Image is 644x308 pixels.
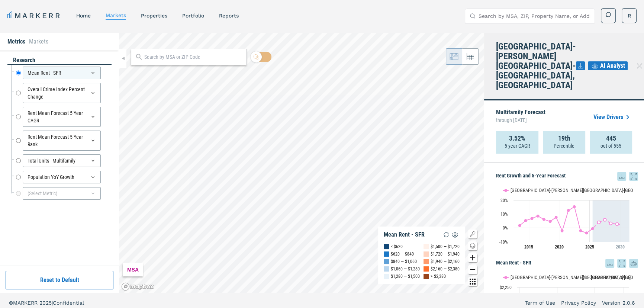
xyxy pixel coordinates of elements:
div: research [7,56,112,65]
div: $1,280 — $1,500 [391,273,420,280]
div: Population YoY Growth [23,171,101,183]
input: Search by MSA or ZIP Code [144,53,243,61]
canvas: Map [119,33,484,293]
button: Zoom in map button [468,253,477,262]
div: $1,940 — $2,160 [431,258,460,265]
a: Portfolio [182,13,204,19]
strong: 445 [606,135,616,142]
span: R [628,12,631,19]
div: $840 — $1,060 [391,258,417,265]
button: AI Analyst [588,61,628,70]
path: Saturday, 28 Jun, 20:00, -0.5. Atlanta-Sandy Springs-Roswell, GA. [591,227,594,230]
a: markets [106,12,126,18]
button: R [622,8,637,23]
a: reports [219,13,239,19]
button: Other options map button [468,277,477,286]
h4: [GEOGRAPHIC_DATA]-[PERSON_NAME][GEOGRAPHIC_DATA]-[GEOGRAPHIC_DATA], [GEOGRAPHIC_DATA] [496,42,576,90]
li: Markets [29,37,48,46]
path: Monday, 28 Jun, 20:00, 12.55. Atlanta-Sandy Springs-Roswell, GA. [567,209,570,212]
path: Sunday, 28 Jun, 20:00, 4.01. Atlanta-Sandy Springs-Roswell, GA. [598,221,600,224]
div: Rent Mean Forecast 5 Year CAGR [23,107,101,127]
div: Rent Mean Forecast 5 Year Rank [23,131,101,151]
div: > $2,380 [431,273,446,280]
input: Search by MSA, ZIP, Property Name, or Address [479,9,590,23]
text: $2,250 [500,285,512,290]
button: Show Atlanta-Sandy Springs-Roswell, GA [503,275,576,280]
div: $1,720 — $1,940 [431,250,460,258]
strong: 3.52% [509,135,525,142]
div: Mean Rent - SFR [23,67,101,79]
span: through [DATE] [496,115,545,125]
div: MSA [123,263,143,276]
button: Change style map button [468,241,477,250]
path: Sunday, 28 Jun, 20:00, -2.11. Atlanta-Sandy Springs-Roswell, GA. [561,229,564,232]
tspan: 2030 [616,244,625,250]
tspan: 2025 [585,244,594,250]
tspan: 2015 [524,244,533,250]
p: Multifamily Forecast [496,109,545,125]
g: Atlanta-Sandy Springs-Roswell, GA, line 2 of 2 with 5 data points. [598,218,625,227]
a: Privacy Policy [561,299,596,307]
path: Tuesday, 28 Jun, 20:00, 15.25. Atlanta-Sandy Springs-Roswell, GA. [573,205,576,208]
h5: Mean Rent - SFR [496,259,638,268]
path: Friday, 28 Jun, 20:00, -3.65. Atlanta-Sandy Springs-Roswell, GA. [585,231,588,234]
a: properties [141,13,167,19]
div: < $620 [391,243,403,250]
div: Total Units - Multifamily [23,154,101,167]
div: $1,060 — $1,280 [391,265,420,273]
button: Zoom out map button [468,265,477,274]
a: Term of Use [525,299,555,307]
span: Confidential [53,300,84,306]
button: Show/Hide Legend Map Button [468,230,477,238]
span: 2025 | [39,300,53,306]
p: Percentile [554,142,574,150]
path: Wednesday, 28 Jun, 20:00, 6.13. Atlanta-Sandy Springs-Roswell, GA. [542,218,545,221]
path: Wednesday, 28 Jun, 20:00, 3.27. Atlanta-Sandy Springs-Roswell, GA. [609,222,612,225]
button: Show USA [583,275,599,280]
div: Overall Crime Index Percent Change [23,83,101,103]
span: AI Analyst [600,61,625,70]
a: Version 2.0.6 [602,299,635,307]
h5: Rent Growth and 5-Year Forecast [496,172,638,181]
path: Thursday, 28 Jun, 20:00, 2.76. Atlanta-Sandy Springs-Roswell, GA. [616,222,619,225]
li: Metrics [7,37,25,46]
div: (Select Metric) [23,187,101,200]
text: 20% [500,198,508,203]
path: Friday, 28 Jun, 20:00, 1.75. Atlanta-Sandy Springs-Roswell, GA. [518,224,521,227]
path: Friday, 28 Jun, 20:00, 7.67. Atlanta-Sandy Springs-Roswell, GA. [555,216,558,219]
div: $2,160 — $2,380 [431,265,460,273]
path: Wednesday, 28 Jun, 20:00, -2. Atlanta-Sandy Springs-Roswell, GA. [579,229,582,232]
div: $1,500 — $1,720 [431,243,460,250]
div: $620 — $840 [391,250,414,258]
text: [GEOGRAPHIC_DATA] [591,275,631,280]
text: -10% [499,240,508,245]
path: Tuesday, 28 Jun, 20:00, 8.54. Atlanta-Sandy Springs-Roswell, GA. [537,215,540,218]
button: Show Atlanta-Sandy Springs-Roswell, GA [503,187,576,193]
span: © [9,300,13,306]
svg: Interactive chart [496,181,633,255]
path: Thursday, 28 Jun, 20:00, 4.65. Atlanta-Sandy Springs-Roswell, GA. [549,220,552,223]
strong: 19th [558,135,570,142]
button: Reset to Default [6,271,113,289]
div: Rent Growth and 5-Year Forecast. Highcharts interactive chart. [496,181,638,255]
path: Monday, 28 Jun, 20:00, 5.89. Atlanta-Sandy Springs-Roswell, GA. [603,218,606,221]
a: home [76,13,91,19]
text: 0% [503,225,508,231]
a: View Drivers [593,113,632,122]
text: 10% [500,212,508,217]
path: Saturday, 28 Jun, 20:00, 5.27. Atlanta-Sandy Springs-Roswell, GA. [524,219,527,222]
path: Sunday, 28 Jun, 20:00, 6.82. Atlanta-Sandy Springs-Roswell, GA. [531,217,534,220]
img: Settings [451,230,460,239]
span: MARKERR [13,300,39,306]
img: Reload Legend [442,230,451,239]
p: 5-year CAGR [505,142,530,150]
p: out of 555 [600,142,621,150]
a: Mapbox logo [121,282,154,291]
tspan: 2020 [555,244,564,250]
div: Mean Rent - SFR [384,231,425,238]
a: MARKERR [7,10,61,21]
